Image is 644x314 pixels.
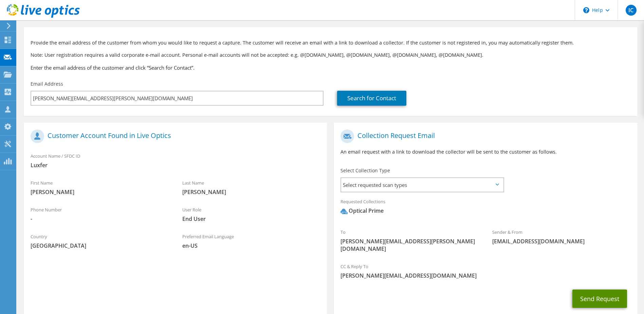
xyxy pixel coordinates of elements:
div: First Name [24,176,176,199]
div: Preferred Email Language [176,229,327,253]
div: CC & Reply To [334,259,637,283]
span: [GEOGRAPHIC_DATA] [31,242,169,249]
label: Select Collection Type [341,167,390,174]
div: User Role [176,203,327,226]
div: Country [24,229,176,253]
h1: Collection Request Email [341,129,627,143]
span: [PERSON_NAME] [31,188,169,196]
button: Send Request [572,290,627,308]
h3: Enter the email address of the customer and click “Search for Contact”. [31,64,630,71]
p: An email request with a link to download the collector will be sent to the customer as follows. [341,148,630,156]
p: Provide the email address of the customer from whom you would like to request a capture. The cust... [31,39,630,47]
div: Requested Collections [334,194,637,222]
div: Phone Number [24,203,176,226]
div: Sender & From [485,225,637,248]
span: [PERSON_NAME][EMAIL_ADDRESS][PERSON_NAME][DOMAIN_NAME] [341,238,479,252]
span: Select requested scan types [341,178,503,192]
span: IC [626,5,637,16]
svg: \n [583,7,589,13]
span: [EMAIL_ADDRESS][DOMAIN_NAME] [492,238,630,245]
span: [PERSON_NAME] [182,188,320,196]
div: Last Name [176,176,327,199]
span: - [31,215,169,223]
span: [PERSON_NAME][EMAIL_ADDRESS][DOMAIN_NAME] [341,272,630,279]
span: en-US [182,242,320,249]
label: Email Address [31,81,63,87]
a: Search for Contact [337,91,406,106]
span: End User [182,215,320,223]
div: To [334,225,485,256]
p: Note: User registration requires a valid corporate e-mail account. Personal e-mail accounts will ... [31,51,630,59]
h1: Customer Account Found in Live Optics [31,129,317,143]
span: Luxfer [31,161,320,169]
div: Optical Prime [341,207,384,215]
div: Account Name / SFDC ID [24,149,327,172]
